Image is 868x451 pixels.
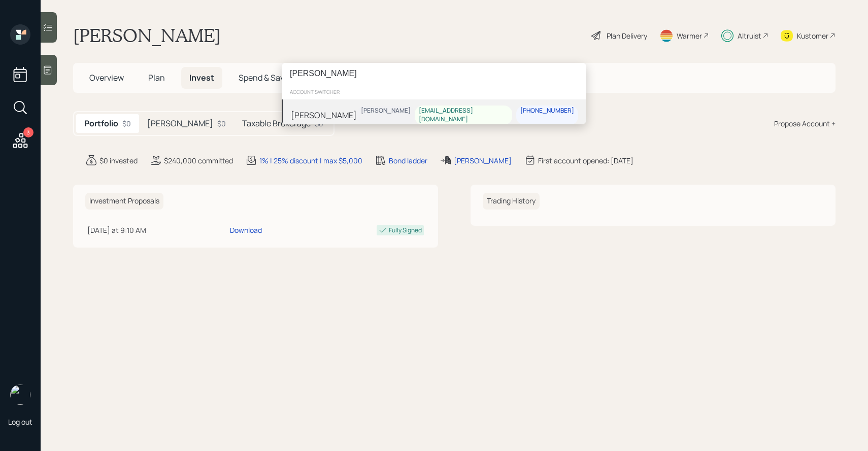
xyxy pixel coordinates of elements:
div: [PERSON_NAME] [291,109,357,121]
div: [EMAIL_ADDRESS][DOMAIN_NAME] [419,107,508,124]
input: Type a command or search… [282,63,586,84]
div: account switcher [282,84,586,99]
div: [PHONE_NUMBER] [520,107,574,115]
div: [PERSON_NAME] [361,107,411,115]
